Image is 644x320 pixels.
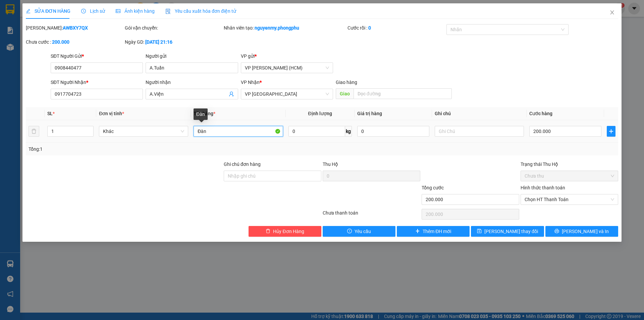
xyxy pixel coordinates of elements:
span: plus [607,129,615,134]
span: VP Nhận [241,80,260,85]
span: Giao [336,88,354,99]
span: Chưa thu [525,171,614,181]
span: save [477,229,482,234]
span: kg [345,126,352,137]
span: user-add [229,91,234,97]
div: Trạng thái Thu Hộ [521,161,618,168]
button: plusThêm ĐH mới [397,226,470,237]
span: picture [116,9,120,13]
button: Close [603,3,622,22]
span: [PERSON_NAME] và In [562,228,609,235]
span: VP Hoàng Văn Thụ (HCM) [245,63,329,73]
span: Yêu cầu [355,228,371,235]
span: Ảnh kiện hàng [116,8,155,14]
span: Khác [103,126,184,136]
span: exclamation-circle [347,229,352,234]
strong: PHONG PHÚ EXPRESS [29,4,83,10]
div: Đàn [194,108,208,120]
button: save[PERSON_NAME] thay đổi [471,226,544,237]
button: printer[PERSON_NAME] và In [545,226,618,237]
span: Tổng cước [422,185,444,190]
label: Hình thức thanh toán [521,185,565,190]
span: Giao hàng [336,80,357,85]
span: Hủy Đơn Hàng [273,228,304,235]
div: Tổng: 1 [29,145,249,153]
div: SĐT Người Nhận [51,79,143,86]
span: Lịch sử [81,8,105,14]
span: plus [415,229,420,234]
img: icon [165,9,171,14]
b: 0 [368,25,371,31]
div: Chưa cước : [26,38,123,46]
div: Ngày GD: [125,38,222,46]
input: Ghi Chú [435,126,524,137]
span: VP [GEOGRAPHIC_DATA]: 84C KQH [PERSON_NAME], P.7, [GEOGRAPHIC_DATA] [29,35,86,48]
span: clock-circle [81,9,86,13]
div: VP gửi [241,52,333,60]
strong: 0333 161718 [37,49,58,53]
span: [PERSON_NAME] thay đổi [484,228,538,235]
div: Cước rồi : [347,24,445,32]
span: printer [554,229,559,234]
span: SL [47,111,53,116]
th: Ghi chú [432,107,527,120]
span: Yêu cầu xuất hóa đơn điện tử [165,8,236,14]
span: SĐT: [29,49,58,53]
span: Định lượng [308,111,332,116]
button: exclamation-circleYêu cầu [323,226,395,237]
span: VP Đà Lạt [245,89,329,99]
b: 200.000 [52,39,69,45]
input: VD: Bàn, Ghế [194,126,283,137]
span: Chọn HT Thanh Toán [525,194,614,204]
b: AWBXY7QX [63,25,88,31]
div: SĐT Người Gửi [51,52,143,60]
span: VP Bình Dương: 36 Xuyên Á, [PERSON_NAME], Dĩ An, [GEOGRAPHIC_DATA] [29,21,75,34]
div: Nhân viên tạo: [224,24,346,32]
button: deleteHủy Đơn Hàng [249,226,321,237]
div: Người gửi [146,52,238,60]
b: nguyenmy.phongphu [255,25,299,31]
input: Ghi chú đơn hàng [224,171,321,181]
div: Người nhận [146,79,238,86]
span: delete [266,229,270,234]
button: plus [607,126,615,137]
span: Đơn vị tính [99,111,124,116]
span: close [609,10,615,15]
span: Giá trị hàng [357,111,382,116]
div: Chưa thanh toán [322,209,421,221]
span: Thu Hộ [323,162,338,167]
span: Thêm ĐH mới [423,228,451,235]
span: Cước hàng [529,111,552,116]
span: edit [26,9,31,13]
span: VP HCM: 522 [PERSON_NAME], P.4, Q.[GEOGRAPHIC_DATA] [29,11,91,20]
img: logo [3,16,28,41]
button: delete [29,126,39,137]
span: SỬA ĐƠN HÀNG [26,8,70,14]
input: Dọc đường [354,88,452,99]
div: [PERSON_NAME]: [26,24,123,32]
label: Ghi chú đơn hàng [224,162,261,167]
b: [DATE] 21:16 [145,39,172,45]
div: Gói vận chuyển: [125,24,222,32]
